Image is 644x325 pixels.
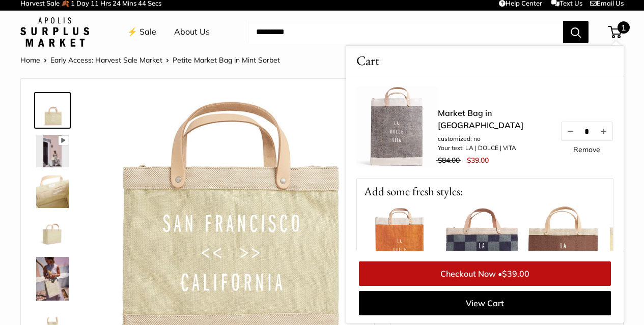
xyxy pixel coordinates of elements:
[562,122,579,140] button: Decrease quantity by 1
[34,255,71,303] a: Petite Market Bag in Mint Sorbet
[36,257,69,301] img: Petite Market Bag in Mint Sorbet
[20,53,280,67] nav: Breadcrumb
[357,179,613,204] p: Add some fresh styles:
[573,146,600,153] a: Remove
[34,214,71,251] a: Petite Market Bag in Mint Sorbet
[359,261,611,286] a: Checkout Now •$39.00
[438,143,550,153] li: Your text: LA | DOLCE | VITA
[248,21,563,43] input: Search...
[502,269,529,279] span: $39.00
[174,24,210,40] a: About Us
[20,17,89,47] img: Apolis: Surplus Market
[36,175,69,208] img: Petite Market Bag in Mint Sorbet
[618,21,630,34] span: 1
[563,21,589,43] button: Search
[36,94,69,127] img: Petite Market Bag in Mint Sorbet
[34,92,71,129] a: Petite Market Bag in Mint Sorbet
[356,51,379,71] span: Cart
[438,134,550,143] li: customized: no
[20,55,40,65] a: Home
[173,55,280,65] span: Petite Market Bag in Mint Sorbet
[127,24,156,40] a: ⚡️ Sale
[467,156,489,165] span: $39.00
[356,86,438,168] img: description_Make it yours with personalized text
[36,135,69,167] img: Petite Market Bag in Mint Sorbet
[609,26,622,38] a: 1
[34,133,71,169] a: Petite Market Bag in Mint Sorbet
[438,156,460,165] span: $84.00
[50,55,162,65] a: Early Access: Harvest Sale Market
[34,173,71,210] a: Petite Market Bag in Mint Sorbet
[595,122,612,140] button: Increase quantity by 1
[359,291,611,315] a: View Cart
[579,127,595,136] input: Quantity
[36,216,69,249] img: Petite Market Bag in Mint Sorbet
[438,107,550,131] a: Market Bag in [GEOGRAPHIC_DATA]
